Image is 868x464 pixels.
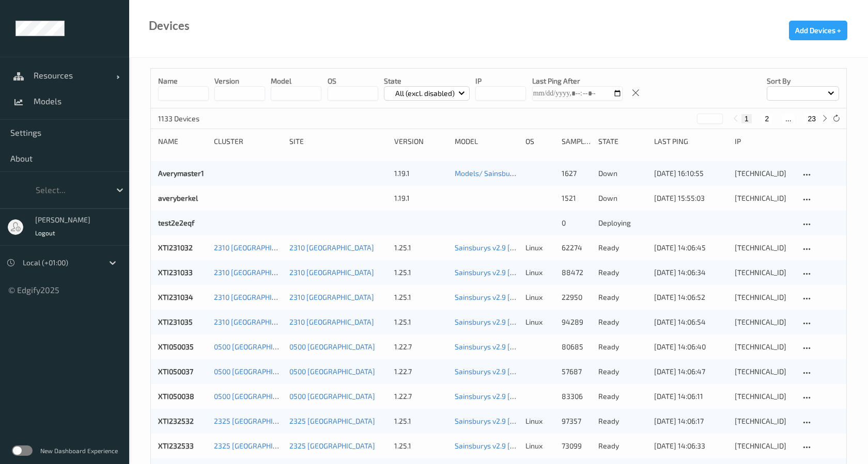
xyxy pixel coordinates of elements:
div: State [598,136,647,147]
a: 2310 [GEOGRAPHIC_DATA] [214,293,299,301]
a: 2310 [GEOGRAPHIC_DATA] [214,317,299,326]
p: All (excl. disabled) [392,88,458,99]
p: version [214,76,265,86]
div: 1.25.1 [394,243,448,253]
a: XTI231032 [158,243,193,252]
a: Sainsburys v2.9 [DATE] 10:55 Auto Save [455,417,583,425]
p: down [598,193,647,203]
div: Devices [149,21,190,31]
a: XTI231033 [158,268,193,277]
a: 2325 [GEOGRAPHIC_DATA] [214,417,300,425]
a: 2325 [GEOGRAPHIC_DATA] [289,417,375,425]
a: 2325 [GEOGRAPHIC_DATA] [214,441,300,450]
button: 23 [804,114,819,123]
p: model [271,76,321,86]
div: [DATE] 14:06:11 [654,391,727,402]
a: 2325 [GEOGRAPHIC_DATA] [289,441,375,450]
p: Name [158,76,209,86]
div: [TECHNICAL_ID] [735,317,793,327]
div: [TECHNICAL_ID] [735,243,793,253]
a: XTI232533 [158,441,194,450]
div: Site [289,136,386,147]
a: XTI050035 [158,342,194,351]
div: [DATE] 14:06:17 [654,416,727,426]
div: Name [158,136,207,147]
p: linux [525,243,555,253]
div: 1.22.7 [394,391,448,402]
a: Sainsburys v2.9 [DATE] 10:55 Auto Save [455,441,583,450]
a: 2310 [GEOGRAPHIC_DATA] [214,243,299,252]
div: 1.25.1 [394,441,448,451]
p: ready [598,317,647,327]
a: 2310 [GEOGRAPHIC_DATA] [289,293,374,301]
p: linux [525,416,555,426]
div: 88472 [562,267,591,278]
a: Sainsburys v2.9 [DATE] 10:55 Auto Save [455,317,583,326]
div: [DATE] 14:06:40 [654,342,727,352]
a: 0500 [GEOGRAPHIC_DATA] [214,342,300,351]
div: 1521 [562,193,591,203]
div: 1.25.1 [394,267,448,278]
div: 1.22.7 [394,342,448,352]
div: 83306 [562,391,591,402]
div: 80685 [562,342,591,352]
p: linux [525,317,555,327]
p: ready [598,416,647,426]
div: OS [525,136,555,147]
div: version [394,136,448,147]
p: Last Ping After [532,76,623,86]
div: [DATE] 15:55:03 [654,193,727,203]
a: Sainsburys v2.9 [DATE] 10:55 Auto Save [455,342,583,351]
a: 0500 [GEOGRAPHIC_DATA] [289,367,375,376]
a: Sainsburys v2.9 [DATE] 10:55 Auto Save [455,392,583,401]
a: 0500 [GEOGRAPHIC_DATA] [214,392,300,401]
p: ready [598,292,647,302]
div: [DATE] 14:06:33 [654,441,727,451]
a: XTI050037 [158,367,193,376]
p: State [384,76,470,86]
p: ready [598,441,647,451]
a: Averymaster1 [158,169,204,178]
div: 1627 [562,168,591,179]
p: IP [475,76,526,86]
a: 2310 [GEOGRAPHIC_DATA] [289,243,374,252]
div: [TECHNICAL_ID] [735,366,793,377]
a: XTI231035 [158,317,193,326]
a: Sainsburys v2.9 [DATE] 10:55 Auto Save [455,268,583,277]
div: Model [455,136,518,147]
p: ready [598,243,647,253]
button: 1 [741,114,752,123]
a: XTI050038 [158,392,194,401]
div: [DATE] 14:06:47 [654,366,727,377]
div: Last Ping [654,136,727,147]
div: [TECHNICAL_ID] [735,391,793,402]
div: 22950 [562,292,591,302]
p: ready [598,342,647,352]
div: [DATE] 14:06:52 [654,292,727,302]
div: Samples [562,136,591,147]
div: 1.19.1 [394,168,448,179]
p: 1133 Devices [158,114,236,124]
p: ready [598,391,647,402]
a: test2e2eqf [158,218,194,227]
div: Cluster [214,136,282,147]
p: linux [525,292,555,302]
p: down [598,168,647,179]
div: 62274 [562,243,591,253]
a: Models/ Sainsburys_CombinedData_[DATE] with min_top_k_precisions and 1.15.2 w0 [DATE] 15:00 [455,169,770,178]
p: Sort by [767,76,839,86]
a: 0500 [GEOGRAPHIC_DATA] [289,392,375,401]
p: OS [328,76,378,86]
a: XTI232532 [158,417,194,425]
div: [TECHNICAL_ID] [735,267,793,278]
a: 0500 [GEOGRAPHIC_DATA] [289,342,375,351]
div: 1.25.1 [394,416,448,426]
div: [TECHNICAL_ID] [735,441,793,451]
a: 2310 [GEOGRAPHIC_DATA] [289,317,374,326]
div: [DATE] 16:10:55 [654,168,727,179]
button: ... [782,114,795,123]
a: 2310 [GEOGRAPHIC_DATA] [289,268,374,277]
div: [TECHNICAL_ID] [735,342,793,352]
div: [TECHNICAL_ID] [735,168,793,179]
div: [DATE] 14:06:54 [654,317,727,327]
